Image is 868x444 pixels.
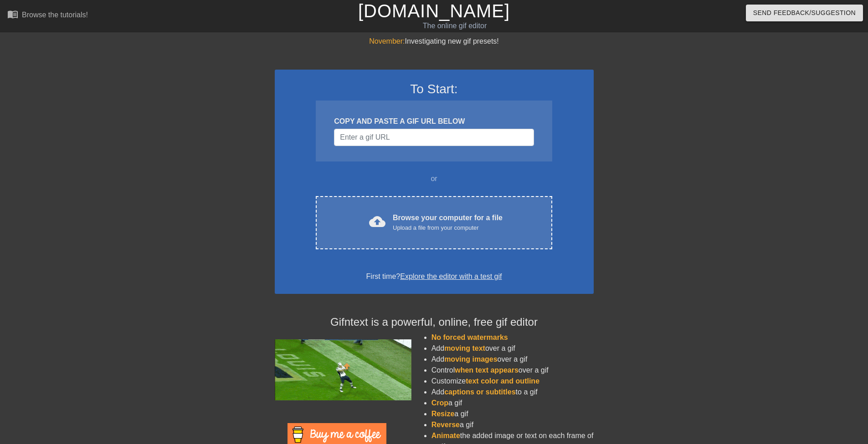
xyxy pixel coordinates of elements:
li: Add to a gif [431,387,594,398]
div: Investigating new gif presets! [275,36,594,47]
span: Crop [431,399,448,407]
a: Browse the tutorials! [7,9,88,23]
div: Browse the tutorials! [22,11,88,19]
div: COPY AND PASTE A GIF URL BELOW [334,116,534,127]
span: when text appears [455,366,519,374]
span: No forced watermarks [431,333,508,341]
div: or [298,173,570,184]
span: Animate [431,432,460,439]
span: captions or subtitles [444,388,515,396]
li: Add over a gif [431,343,594,354]
h3: To Start: [287,81,582,97]
span: text color and outline [466,377,539,385]
li: a gif [431,419,594,430]
span: Resize [431,410,455,418]
li: Customize [431,376,594,387]
span: moving text [444,344,485,352]
a: [DOMAIN_NAME] [358,1,510,21]
div: Browse your computer for a file [393,212,503,232]
a: Explore the editor with a test gif [400,272,502,280]
span: Reverse [431,421,460,429]
span: November: [369,37,405,45]
span: cloud_upload [369,213,385,230]
span: Send Feedback/Suggestion [753,7,856,19]
button: Send Feedback/Suggestion [746,5,863,21]
span: menu_book [7,9,18,20]
img: football_small.gif [275,339,411,400]
li: Add over a gif [431,354,594,365]
div: First time? [287,271,582,282]
li: a gif [431,398,594,409]
span: moving images [444,355,497,363]
input: Username [334,129,534,146]
div: The online gif editor [294,20,616,31]
div: Upload a file from your computer [393,223,503,232]
li: Control over a gif [431,365,594,376]
li: a gif [431,409,594,419]
h4: Gifntext is a powerful, online, free gif editor [275,316,594,329]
